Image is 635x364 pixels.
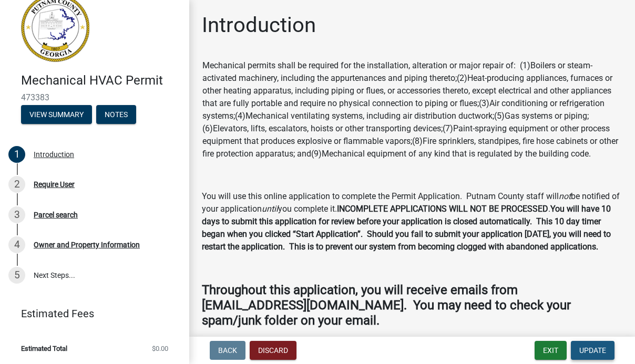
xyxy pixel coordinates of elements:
button: Back [210,341,245,360]
h1: Introduction [202,13,316,38]
div: Parcel search [34,211,78,219]
i: not [559,191,571,201]
div: Introduction [34,151,74,158]
div: 4 [8,236,25,253]
div: Owner and Property Information [34,241,140,248]
a: Estimated Fees [8,303,172,324]
td: Mechanical permits shall be required for the installation, alteration or major repair of: (1)Boil... [202,59,622,161]
wm-modal-confirm: Summary [21,111,92,119]
div: Require User [34,181,75,188]
span: Back [218,346,237,355]
span: Estimated Total [21,345,67,352]
span: Update [579,346,606,355]
button: Update [571,341,614,360]
span: $0.00 [152,345,168,352]
strong: Throughout this application, you will receive emails from [EMAIL_ADDRESS][DOMAIN_NAME]. You may n... [202,283,571,328]
span: 473383 [21,92,168,102]
button: Exit [535,341,567,360]
button: Notes [96,105,136,124]
div: 1 [8,146,25,163]
div: 2 [8,176,25,193]
button: View Summary [21,105,92,124]
i: until [262,204,278,214]
div: 3 [8,206,25,223]
h4: Mechanical HVAC Permit [21,73,181,88]
wm-modal-confirm: Notes [96,111,136,119]
div: 5 [8,267,25,284]
strong: INCOMPLETE APPLICATIONS WILL NOT BE PROCESSED [337,204,548,214]
button: Discard [250,341,296,360]
p: You will use this online application to complete the Permit Application. Putnam County staff will... [202,190,622,253]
